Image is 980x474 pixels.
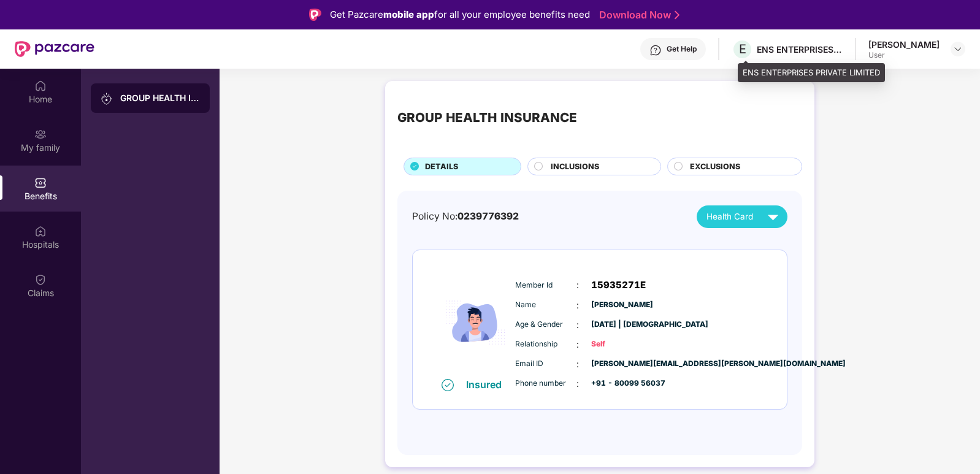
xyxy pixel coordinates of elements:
[515,319,576,331] span: Age & Gender
[667,44,697,54] div: Get Help
[15,41,94,57] img: New Pazcare Logo
[591,319,653,331] span: [DATE] | [DEMOGRAPHIC_DATA]
[397,108,577,128] div: GROUP HEALTH INSURANCE
[576,278,579,292] span: :
[953,44,963,54] img: svg+xml;base64,PHN2ZyBpZD0iRHJvcGRvd24tMzJ4MzIiIHhtbG5zPSJodHRwOi8vd3d3LnczLm9yZy8yMDAwL3N2ZyIgd2...
[34,80,47,92] img: svg+xml;base64,PHN2ZyBpZD0iSG9tZSIgeG1sbnM9Imh0dHA6Ly93d3cudzMub3JnLzIwMDAvc3ZnIiB3aWR0aD0iMjAiIG...
[309,9,321,21] img: Logo
[697,205,787,228] button: Health Card
[591,378,653,389] span: +91 - 80099 56037
[675,9,679,21] img: Stroke
[34,225,47,237] img: svg+xml;base64,PHN2ZyBpZD0iSG9zcGl0YWxzIiB4bWxucz0iaHR0cDovL3d3dy53My5vcmcvMjAwMC9zdmciIHdpZHRoPS...
[591,358,653,370] span: [PERSON_NAME][EMAIL_ADDRESS][PERSON_NAME][DOMAIN_NAME]
[34,177,47,189] img: svg+xml;base64,PHN2ZyBpZD0iQmVuZWZpdHMiIHhtbG5zPSJodHRwOi8vd3d3LnczLm9yZy8yMDAwL3N2ZyIgd2lkdGg9Ij...
[649,44,662,56] img: svg+xml;base64,PHN2ZyBpZD0iSGVscC0zMngzMiIgeG1sbnM9Imh0dHA6Ly93d3cudzMub3JnLzIwMDAvc3ZnIiB3aWR0aD...
[868,50,940,60] div: User
[120,92,200,104] div: GROUP HEALTH INSURANCE
[515,378,576,389] span: Phone number
[591,338,653,350] span: Self
[383,9,434,20] strong: mobile app
[576,299,579,312] span: :
[466,378,509,391] div: Insured
[442,379,454,391] img: svg+xml;base64,PHN2ZyB4bWxucz0iaHR0cDovL3d3dy53My5vcmcvMjAwMC9zdmciIHdpZHRoPSIxNiIgaGVpZ2h0PSIxNi...
[330,7,590,22] div: Get Pazcare for all your employee benefits need
[576,357,579,371] span: :
[738,63,885,83] div: ENS ENTERPRISES PRIVATE LIMITED
[551,161,599,173] span: INCLUSIONS
[762,206,784,227] img: svg+xml;base64,PHN2ZyB4bWxucz0iaHR0cDovL3d3dy53My5vcmcvMjAwMC9zdmciIHZpZXdCb3g9IjAgMCAyNCAyNCIgd2...
[576,377,579,391] span: :
[438,267,512,378] img: icon
[576,318,579,332] span: :
[690,161,740,173] span: EXCLUSIONS
[591,299,653,311] span: [PERSON_NAME]
[706,210,753,223] span: Health Card
[599,9,676,21] a: Download Now
[457,210,519,222] span: 0239776392
[425,161,458,173] span: DETAILS
[515,338,576,350] span: Relationship
[868,39,940,50] div: [PERSON_NAME]
[101,93,113,105] img: svg+xml;base64,PHN2ZyB3aWR0aD0iMjAiIGhlaWdodD0iMjAiIHZpZXdCb3g9IjAgMCAyMCAyMCIgZmlsbD0ibm9uZSIgeG...
[576,338,579,351] span: :
[412,209,519,224] div: Policy No:
[591,278,646,292] span: 15935271E
[739,42,746,56] span: E
[515,358,576,370] span: Email ID
[34,128,47,140] img: svg+xml;base64,PHN2ZyB3aWR0aD0iMjAiIGhlaWdodD0iMjAiIHZpZXdCb3g9IjAgMCAyMCAyMCIgZmlsbD0ibm9uZSIgeG...
[515,299,576,311] span: Name
[515,280,576,291] span: Member Id
[34,273,47,286] img: svg+xml;base64,PHN2ZyBpZD0iQ2xhaW0iIHhtbG5zPSJodHRwOi8vd3d3LnczLm9yZy8yMDAwL3N2ZyIgd2lkdGg9IjIwIi...
[757,44,843,55] div: ENS ENTERPRISES PRIVATE LIMITED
